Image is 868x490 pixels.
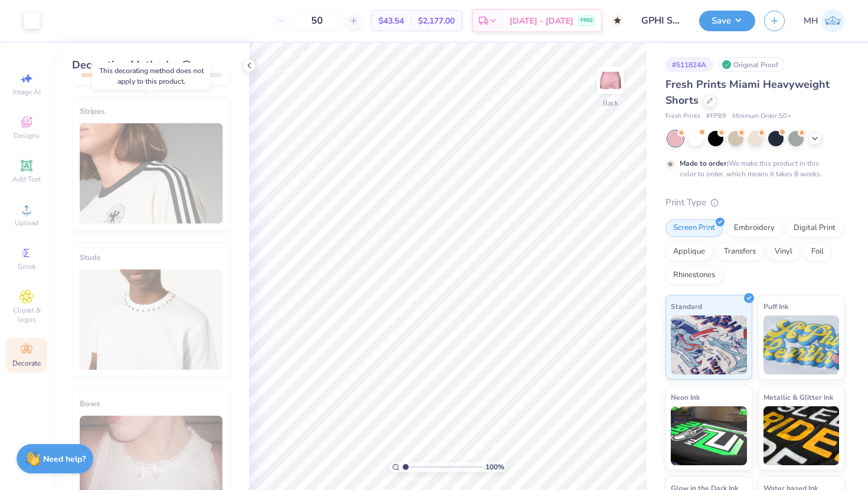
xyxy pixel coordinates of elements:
span: Designs [14,131,40,140]
span: 100 % [485,462,504,472]
input: – – [294,10,340,31]
span: Fresh Prints [665,111,700,121]
img: Back [599,68,622,92]
img: Neon Ink [671,406,747,465]
img: Standard [671,315,747,374]
div: Rhinestones [665,267,723,284]
div: Original Proof [719,57,785,72]
span: [DATE] - [DATE] [510,15,573,27]
span: Decorate [12,359,41,368]
div: Vinyl [767,243,800,261]
input: Untitled Design [632,9,690,32]
div: Transfers [716,243,763,261]
div: Foil [804,243,831,261]
strong: Need help? [43,453,86,465]
span: Standard [671,300,702,313]
div: # 511824A [665,57,713,72]
div: We make this product in this color to order, which means it takes 8 weeks. [680,158,825,179]
img: Mia Hurtado [821,9,844,32]
span: Puff Ink [763,300,788,313]
div: Digital Print [786,219,843,237]
span: Neon Ink [671,391,700,403]
div: Print Type [665,196,844,209]
span: # FP89 [706,111,726,121]
span: Minimum Order: 50 + [732,111,791,121]
span: Greek [18,262,36,271]
strong: Made to order: [680,159,729,168]
div: This decorating method does not apply to this product. [92,63,210,90]
span: Fresh Prints Miami Heavyweight Shorts [665,77,830,107]
span: $2,177.00 [418,15,455,27]
div: Applique [665,243,713,261]
span: Upload [15,218,38,228]
a: MH [804,9,844,32]
span: Add Text [12,175,41,184]
span: MH [804,14,818,28]
span: Image AI [13,87,41,97]
div: Decorating Methods [72,57,230,73]
div: Screen Print [665,219,723,237]
button: Save [699,11,755,31]
span: $43.54 [378,15,404,27]
img: Puff Ink [763,315,840,374]
span: Clipart & logos [6,305,47,324]
span: FREE [580,17,593,25]
div: Embroidery [726,219,782,237]
div: Back [603,98,618,108]
span: Metallic & Glitter Ink [763,391,833,403]
img: Metallic & Glitter Ink [763,406,840,465]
